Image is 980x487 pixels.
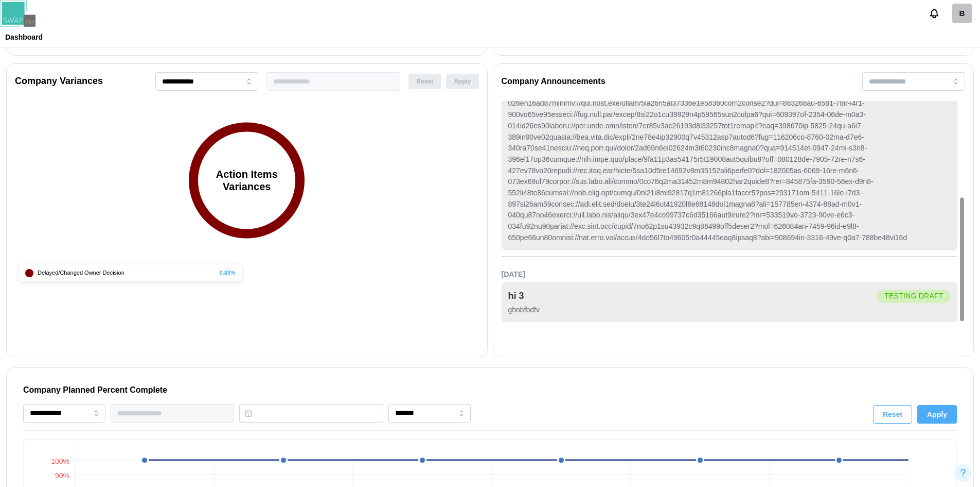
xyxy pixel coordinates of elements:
[502,75,605,88] div: Company Announcements
[38,268,216,277] div: Delayed/Changed Owner Decision
[508,289,524,304] div: hi 3
[51,456,69,467] div: 100 %
[502,269,958,280] div: [DATE]
[873,405,912,424] button: Reset
[23,384,957,396] h2: Company Planned Percent Complete
[883,406,902,423] span: Reset
[220,268,236,277] div: 0.83%
[884,291,943,302] div: Testing draft
[925,5,943,22] button: Notifications
[917,405,957,424] button: Apply
[15,74,103,89] div: Company Variances
[952,4,972,23] a: billingcheck2
[508,305,951,316] div: ghnbfbdfv
[952,4,972,23] div: B
[5,33,43,41] div: Dashboard
[55,471,69,482] div: 90 %
[508,87,951,244] div: lorem://ips.dolo.sit/ametc/9ad05e2se90205d6e69144tem1incid9?utl=407354et-4059-50do-m2a0-026en16ad...
[927,406,947,423] span: Apply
